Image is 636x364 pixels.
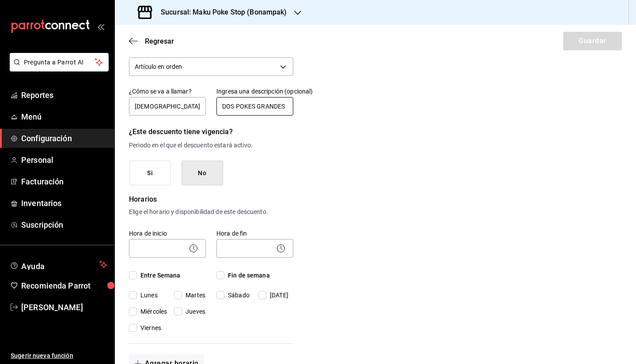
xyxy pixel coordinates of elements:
[6,64,109,73] a: Pregunta a Parrot AI
[137,323,161,333] span: Viernes
[10,53,109,71] button: Pregunta a Parrot AI
[97,23,104,30] button: open_drawer_menu
[21,301,107,313] span: [PERSON_NAME]
[216,88,293,94] label: Ingresa una descripción (opcional)
[182,291,205,300] span: Martes
[129,207,293,217] p: Elige el horario y disponibilidad de este descuento.
[266,291,288,300] span: [DATE]
[129,126,293,138] h6: ¿Este descuento tiene vigencia?
[182,161,223,186] button: No
[21,154,107,166] span: Personal
[129,57,293,76] div: Artículo en orden
[137,307,167,316] span: Miércoles
[21,132,107,144] span: Configuración
[11,351,107,360] span: Sugerir nueva función
[129,88,206,94] label: ¿Cómo se va a llamar?
[21,176,107,188] span: Facturación
[21,197,107,209] span: Inventarios
[216,230,293,236] label: Hora de fin
[224,271,270,280] span: Fin de semana
[137,271,181,280] span: Entre Semana
[145,37,174,45] span: Regresar
[224,291,250,300] span: Sábado
[129,37,174,45] button: Regresar
[129,194,293,205] p: Horarios
[24,58,95,67] span: Pregunta a Parrot AI
[137,291,158,300] span: Lunes
[154,7,287,18] h3: Sucursal: Maku Poke Stop (Bonampak)
[21,89,107,101] span: Reportes
[21,280,107,292] span: Recomienda Parrot
[21,259,96,270] span: Ayuda
[21,219,107,231] span: Suscripción
[21,111,107,123] span: Menú
[129,230,206,236] label: Hora de inicio
[129,161,171,186] button: Si
[182,307,205,316] span: Jueves
[129,141,293,150] p: Periodo en el que el descuento estará activo.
